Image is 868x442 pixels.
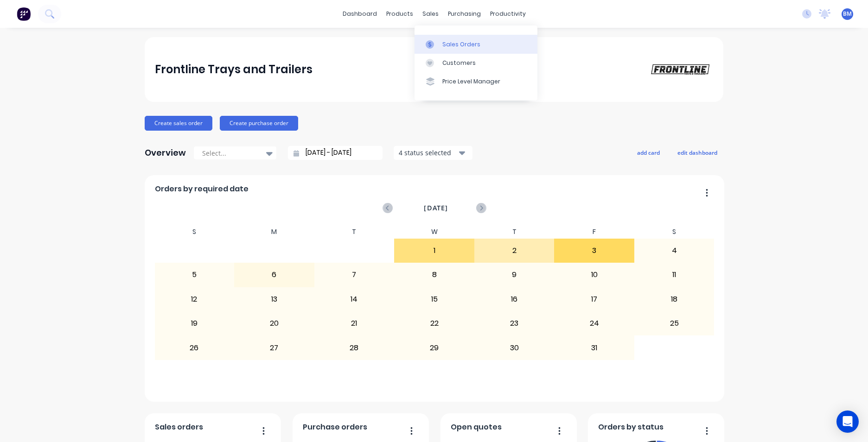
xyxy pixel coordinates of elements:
div: productivity [485,7,530,21]
div: Open Intercom Messenger [836,410,859,433]
span: BM [843,10,852,18]
div: 14 [315,288,394,311]
div: 20 [235,312,314,335]
div: 4 status selected [399,148,457,158]
div: F [554,225,634,239]
div: 4 [635,239,714,262]
a: Price Level Manager [415,72,537,91]
div: Frontline Trays and Trailers [155,60,313,79]
div: 28 [315,336,394,359]
div: 16 [475,288,554,311]
button: Create purchase order [220,116,298,131]
div: 9 [475,263,554,286]
span: Purchase orders [303,422,367,433]
span: Sales orders [155,422,203,433]
div: Price Level Manager [442,77,500,86]
div: 27 [235,336,314,359]
div: 17 [555,288,634,311]
div: 30 [475,336,554,359]
div: Sales Orders [442,40,480,49]
div: 29 [395,336,474,359]
div: 10 [555,263,634,286]
div: M [234,225,314,239]
div: 31 [555,336,634,359]
div: 19 [155,312,234,335]
div: 21 [315,312,394,335]
div: Overview [145,144,186,162]
div: 25 [635,312,714,335]
div: 5 [155,263,234,286]
button: add card [631,146,666,158]
div: 7 [315,263,394,286]
img: Frontline Trays and Trailers [648,62,713,76]
div: 6 [235,263,314,286]
div: 2 [475,239,554,262]
span: [DATE] [424,203,448,213]
div: 12 [155,288,234,311]
button: edit dashboard [671,146,723,158]
button: Create sales order [145,116,212,131]
div: 3 [555,239,634,262]
div: 18 [635,288,714,311]
button: 4 status selected [394,146,472,160]
img: Factory [17,7,31,21]
div: 11 [635,263,714,286]
div: 22 [395,312,474,335]
div: S [154,225,235,239]
div: 8 [395,263,474,286]
div: 24 [555,312,634,335]
div: 26 [155,336,234,359]
div: T [314,225,395,239]
div: sales [418,7,443,21]
div: W [394,225,474,239]
div: 23 [475,312,554,335]
div: products [382,7,418,21]
div: Customers [442,59,476,67]
a: Customers [415,54,537,72]
a: Sales Orders [415,35,537,53]
span: Orders by status [598,422,664,433]
div: 1 [395,239,474,262]
a: dashboard [338,7,382,21]
span: Orders by required date [155,183,249,195]
div: 13 [235,288,314,311]
div: purchasing [443,7,485,21]
div: T [474,225,555,239]
div: S [634,225,715,239]
div: 15 [395,288,474,311]
span: Open quotes [451,422,502,433]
